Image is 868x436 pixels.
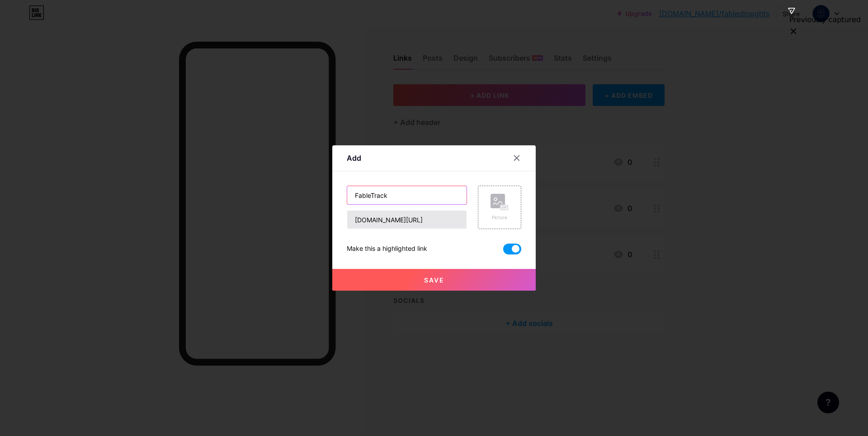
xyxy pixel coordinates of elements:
[424,276,444,284] span: Save
[347,211,467,229] input: URL
[347,186,467,204] input: Title
[491,214,509,221] div: Picture
[347,153,361,163] div: Add
[332,269,536,291] button: Save
[347,244,427,254] div: Make this a highlighted link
